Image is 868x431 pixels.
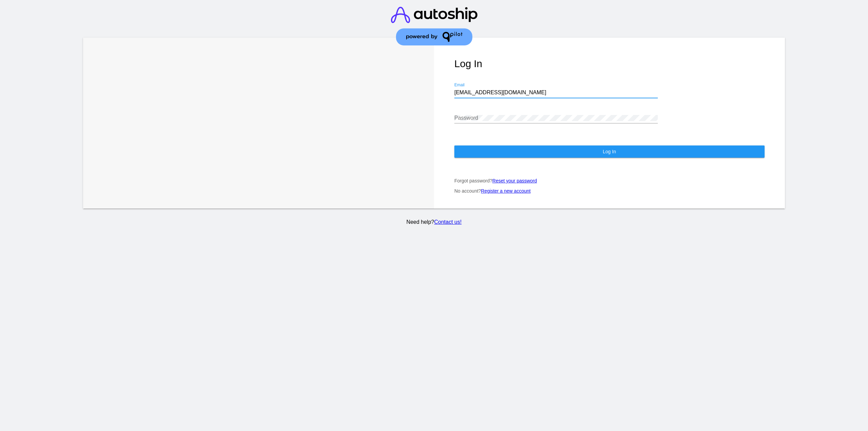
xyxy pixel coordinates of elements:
[454,90,658,96] input: Email
[434,219,461,225] a: Contact us!
[82,219,786,225] p: Need help?
[454,58,765,70] h1: Log In
[603,149,616,154] span: Log In
[454,178,765,183] p: Forgot password?
[481,188,531,194] a: Register a new account
[454,145,765,158] button: Log In
[454,188,765,194] p: No account?
[492,178,537,183] a: Reset your password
